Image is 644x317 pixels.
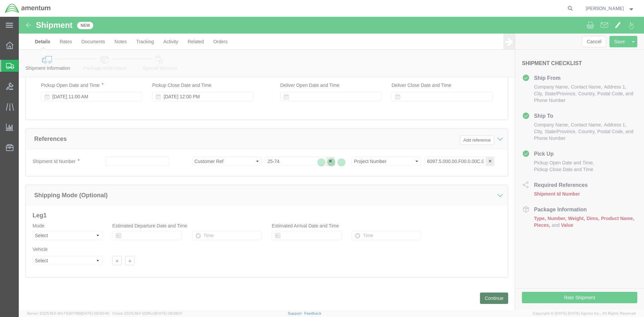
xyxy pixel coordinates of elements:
[586,5,624,12] span: Erica Gatica
[5,3,51,13] img: logo
[585,4,635,12] button: [PERSON_NAME]
[304,311,321,315] a: Feedback
[288,311,305,315] a: Support
[533,311,636,316] span: Copyright © [DATE]-[DATE] Agistix Inc., All Rights Reserved
[27,311,109,315] span: Server: 2025.19.0-91c74307f99
[155,311,182,315] span: [DATE] 09:39:01
[112,311,182,315] span: Client: 2025.19.0-129fbcf
[81,311,109,315] span: [DATE] 09:50:40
